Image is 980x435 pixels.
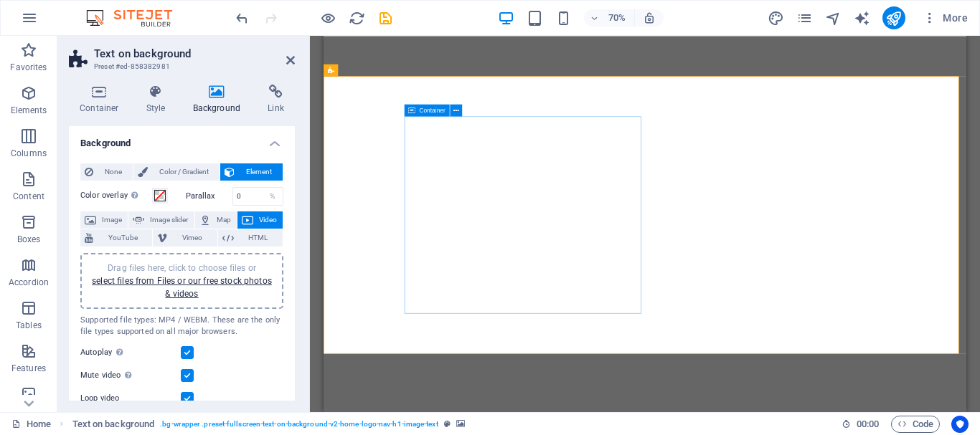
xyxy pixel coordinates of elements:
button: HTML [218,229,283,247]
i: This element contains a background [456,420,465,428]
span: Element [239,163,278,181]
span: 00 00 [857,416,879,433]
i: Undo: Change background element (Ctrl+Z) [234,10,250,27]
button: Map [195,211,237,229]
button: Image [80,211,128,229]
p: Boxes [17,234,41,245]
button: reload [348,9,365,27]
button: text_generator [854,9,871,27]
label: Color overlay [80,187,152,204]
button: Vimeo [153,229,217,247]
h4: Style [136,85,182,115]
span: YouTube [98,229,148,247]
nav: breadcrumb [72,416,465,433]
h6: Session time [842,416,880,433]
span: Map [215,211,232,229]
button: Video [237,211,283,229]
span: Video [258,211,278,229]
button: undo [233,9,250,27]
a: select files from Files or our free stock photos & videos [92,276,272,299]
button: Color / Gradient [133,163,220,181]
button: YouTube [80,229,152,247]
p: Elements [11,105,47,116]
button: pages [796,9,814,27]
h6: 70% [606,9,628,27]
i: Design (Ctrl+Alt+Y) [768,10,784,27]
span: HTML [238,229,278,247]
p: Tables [16,320,42,331]
button: 70% [584,9,635,27]
label: Autoplay [80,344,181,361]
button: design [768,9,785,27]
i: Reload page [349,10,365,27]
h4: Background [182,85,258,115]
h4: Link [257,85,295,115]
span: Code [897,416,933,433]
h4: Container [69,85,136,115]
p: Content [13,191,44,202]
span: Image [100,211,123,229]
img: Editor Logo [83,9,190,27]
span: Drag files here, click to choose files or [92,263,272,299]
p: Accordion [9,277,49,288]
button: More [917,6,974,29]
span: Vimeo [171,229,212,247]
button: Element [220,163,283,181]
button: None [80,163,133,181]
button: Usercentrics [951,416,969,433]
h2: Text on background [94,47,295,60]
span: . bg-wrapper .preset-fullscreen-text-on-background-v2-home-logo-nav-h1-image-text [160,416,438,433]
a: Click to cancel selection. Double-click to open Pages [11,416,51,433]
label: Loop video [80,390,181,407]
i: AI Writer [854,10,870,27]
h4: Background [69,126,295,152]
span: None [98,163,128,181]
i: Publish [885,10,902,27]
i: On resize automatically adjust zoom level to fit chosen device. [643,11,656,24]
div: % [263,188,283,205]
span: : [867,419,869,429]
label: Parallax [186,192,232,200]
span: Click to select. Double-click to edit [72,416,155,433]
p: Columns [11,148,47,159]
i: Pages (Ctrl+Alt+S) [796,10,813,27]
p: Features [11,363,46,374]
i: Navigator [825,10,842,27]
button: Image slider [128,211,194,229]
button: save [377,9,394,27]
button: Code [891,416,940,433]
button: publish [882,6,905,29]
label: Mute video [80,367,181,384]
i: Save (Ctrl+S) [377,10,394,27]
button: navigator [825,9,842,27]
span: Image slider [149,211,189,229]
span: Color / Gradient [152,163,215,181]
span: Container [419,107,445,113]
h3: Preset #ed-858382981 [94,60,266,73]
span: More [923,11,968,25]
button: Click here to leave preview mode and continue editing [319,9,336,27]
div: Supported file types: MP4 / WEBM. These are the only file types supported on all major browsers. [80,315,283,338]
p: Favorites [10,62,47,73]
